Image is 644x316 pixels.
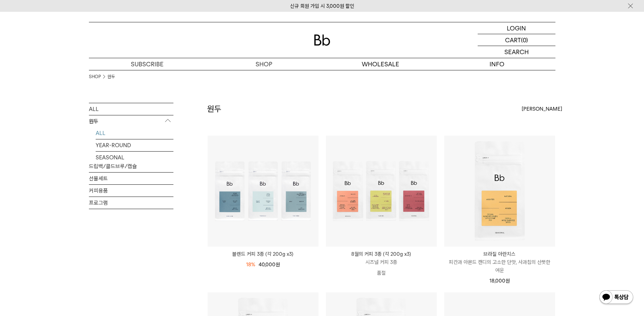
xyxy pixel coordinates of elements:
a: LOGIN [478,22,555,34]
span: 원 [276,262,280,268]
h2: 원두 [207,103,221,115]
p: WHOLESALE [322,58,439,70]
a: 브라질 아란치스 피칸과 아몬드 캔디의 고소한 단맛, 사과칩의 산뜻한 여운 [444,250,555,274]
p: 피칸과 아몬드 캔디의 고소한 단맛, 사과칩의 산뜻한 여운 [444,258,555,274]
a: ALL [89,103,173,115]
a: 선물세트 [89,173,173,184]
p: 8월의 커피 3종 (각 200g x3) [326,250,437,258]
p: 원두 [89,115,173,128]
div: 18% [246,261,255,269]
img: 블렌드 커피 3종 (각 200g x3) [208,136,318,247]
p: INFO [439,58,555,70]
span: [PERSON_NAME] [522,105,562,113]
a: SHOP [206,58,322,70]
p: (0) [521,34,528,46]
a: SHOP [89,73,101,80]
p: 품절 [326,266,437,280]
p: 브라질 아란치스 [444,250,555,258]
img: 로고 [314,35,330,46]
a: ALL [96,127,173,139]
span: 40,000 [259,262,280,268]
a: YEAR-ROUND [96,139,173,151]
p: 시즈널 커피 3종 [326,258,437,266]
img: 브라질 아란치스 [444,136,555,247]
a: SUBSCRIBE [89,58,206,70]
a: SEASONAL [96,152,173,163]
p: LOGIN [507,22,526,34]
a: 신규 회원 가입 시 3,000원 할인 [290,3,354,9]
a: 블렌드 커피 3종 (각 200g x3) [208,250,318,258]
p: CART [505,34,521,46]
a: 원두 [108,73,115,80]
span: 18,000 [490,278,510,284]
a: 8월의 커피 3종 (각 200g x3) 시즈널 커피 3종 [326,250,437,266]
a: 프로그램 [89,197,173,209]
img: 8월의 커피 3종 (각 200g x3) [326,136,437,247]
img: 카카오톡 채널 1:1 채팅 버튼 [599,290,634,306]
p: SEARCH [504,46,529,58]
a: 커피용품 [89,185,173,197]
a: 드립백/콜드브루/캡슐 [89,160,173,172]
a: CART (0) [478,34,555,46]
span: 원 [505,278,510,284]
